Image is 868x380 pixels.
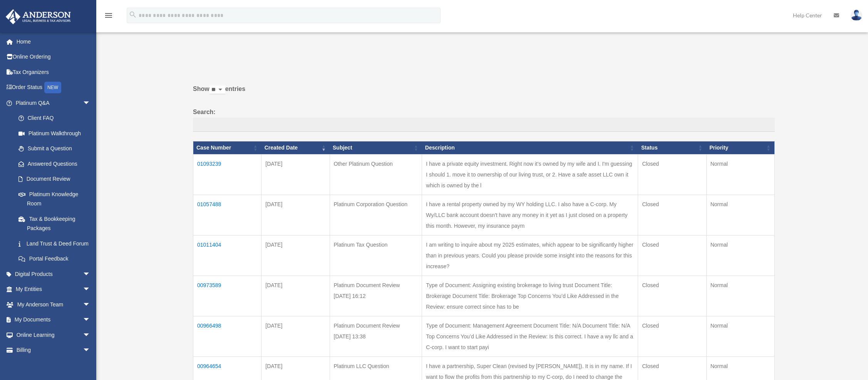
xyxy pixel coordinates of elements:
td: [DATE] [261,154,330,195]
a: Document Review [11,172,98,187]
a: Platinum Q&Aarrow_drop_down [5,95,98,111]
td: Closed [638,316,706,356]
th: Priority: activate to sort column ascending [706,141,774,155]
td: Platinum Document Review [DATE] 13:38 [330,316,422,356]
a: Platinum Walkthrough [11,126,98,141]
th: Subject: activate to sort column ascending [330,141,422,155]
td: I have a rental property owned by my WY holding LLC. I also have a C-corp. My Wy/LLC bank account... [422,195,638,235]
th: Case Number: activate to sort column ascending [193,141,261,155]
img: User Pic [851,10,862,21]
span: arrow_drop_down [83,343,98,358]
td: Platinum Document Review [DATE] 16:12 [330,276,422,316]
a: Platinum Knowledge Room [11,187,98,211]
span: arrow_drop_down [83,266,98,282]
a: menu [104,13,113,20]
select: Showentries [209,86,225,94]
td: Closed [638,276,706,316]
i: menu [104,11,113,20]
a: Tax Organizers [5,64,102,80]
a: Tax & Bookkeeping Packages [11,211,98,236]
span: arrow_drop_down [83,297,98,313]
td: [DATE] [261,195,330,235]
a: Online Learningarrow_drop_down [5,327,102,343]
a: Land Trust & Deed Forum [11,236,98,251]
a: Order StatusNEW [5,80,102,96]
td: Closed [638,195,706,235]
td: Normal [706,276,774,316]
a: My Entitiesarrow_drop_down [5,282,102,297]
i: search [129,10,137,19]
span: arrow_drop_down [83,95,98,111]
td: Type of Document: Management Agreement Document Title: N/A Document Title: N/A Top Concerns You’d... [422,316,638,356]
label: Search: [193,107,775,132]
span: arrow_drop_down [83,327,98,343]
td: I am writing to inquire about my 2025 estimates, which appear to be significantly higher than in ... [422,235,638,276]
td: Type of Document: Assigning existing brokerage to living trust Document Title: Brokerage Document... [422,276,638,316]
td: Normal [706,195,774,235]
td: Platinum Corporation Question [330,195,422,235]
a: Digital Productsarrow_drop_down [5,266,102,282]
td: 00973589 [193,276,261,316]
a: Home [5,34,102,49]
th: Created Date: activate to sort column ascending [261,141,330,155]
a: My Anderson Teamarrow_drop_down [5,297,102,312]
td: Normal [706,154,774,195]
td: 01011404 [193,235,261,276]
td: 01093239 [193,154,261,195]
td: Closed [638,235,706,276]
td: Normal [706,235,774,276]
a: My Documentsarrow_drop_down [5,312,102,328]
a: Answered Questions [11,156,94,172]
td: 01057488 [193,195,261,235]
td: [DATE] [261,276,330,316]
label: Show entries [193,84,775,102]
td: 00966498 [193,316,261,356]
a: Client FAQ [11,111,98,126]
img: Anderson Advisors Platinum Portal [3,9,73,24]
div: NEW [44,82,61,93]
th: Description: activate to sort column ascending [422,141,638,155]
td: Platinum Tax Question [330,235,422,276]
td: I have a private equity investment. Right now it's owned by my wife and I. I'm guessing I should ... [422,154,638,195]
td: [DATE] [261,235,330,276]
span: arrow_drop_down [83,312,98,328]
a: Billingarrow_drop_down [5,343,102,358]
a: Online Ordering [5,49,102,65]
input: Search: [193,118,775,132]
td: Normal [706,316,774,356]
td: Other Platinum Question [330,154,422,195]
a: Submit a Question [11,141,98,156]
td: [DATE] [261,316,330,356]
span: arrow_drop_down [83,282,98,298]
a: Portal Feedback [11,251,98,267]
th: Status: activate to sort column ascending [638,141,706,155]
td: Closed [638,154,706,195]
